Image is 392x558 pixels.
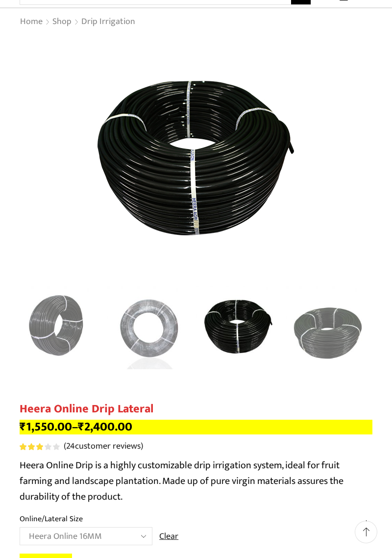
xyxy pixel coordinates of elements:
[20,16,136,28] nav: Breadcrumb
[159,531,178,543] a: Clear options
[20,420,372,434] p: –
[20,443,59,450] div: Rated 3.08 out of 5
[20,443,61,450] span: 24
[64,440,143,453] a: (24customer reviews)
[20,402,372,416] h1: Heera Online Drip Lateral
[73,36,318,281] img: 4
[20,457,372,505] p: Heera Online Drip is a highly customizable drip irrigation system, ideal for fruit farming and la...
[78,417,84,437] span: ₹
[107,286,192,371] a: 2
[17,286,102,371] img: Heera Online Drip Lateral
[66,439,75,454] span: 24
[17,286,102,369] li: 1 / 5
[20,36,372,281] div: 3 / 5
[52,16,72,28] a: Shop
[20,513,83,525] label: Online/Lateral Size
[81,16,136,28] a: Drip Irrigation
[20,16,43,28] a: Home
[286,286,370,371] a: HG
[20,417,72,437] bdi: 1,550.00
[196,286,281,369] li: 3 / 5
[17,286,102,371] a: Heera Online Drip Lateral 3
[286,286,370,369] li: 4 / 5
[20,443,44,450] span: Rated out of 5 based on customer ratings
[78,417,132,437] bdi: 2,400.00
[107,286,192,369] li: 2 / 5
[20,417,26,437] span: ₹
[196,284,281,369] a: 4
